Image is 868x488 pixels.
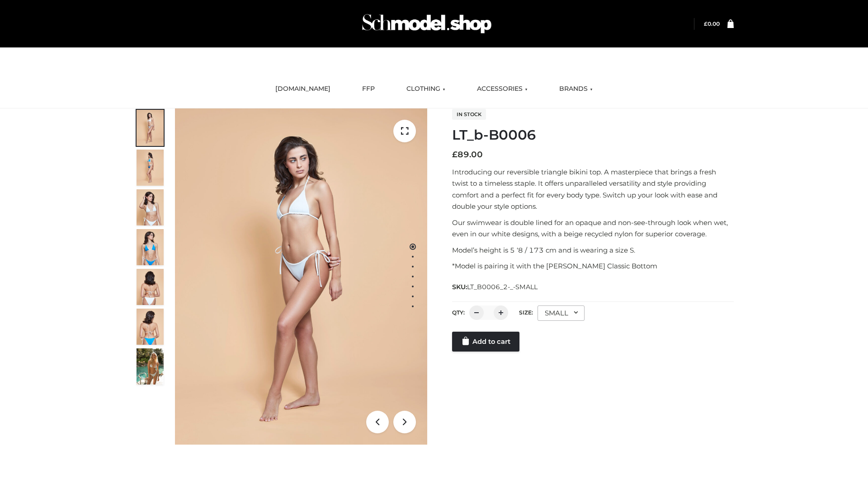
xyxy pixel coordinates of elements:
img: ArielClassicBikiniTop_CloudNine_AzureSky_OW114ECO_1 [175,108,427,445]
a: [DOMAIN_NAME] [269,79,337,99]
span: £ [452,150,458,160]
a: BRANDS [552,79,599,99]
h1: LT_b-B0006 [452,127,734,143]
a: CLOTHING [400,79,452,99]
p: Introducing our reversible triangle bikini top. A masterpiece that brings a fresh twist to a time... [452,166,734,212]
bdi: 89.00 [452,150,483,160]
div: SMALL [538,305,585,321]
p: *Model is pairing it with the [PERSON_NAME] Classic Bottom [452,260,734,272]
img: ArielClassicBikiniTop_CloudNine_AzureSky_OW114ECO_4-scaled.jpg [137,229,164,265]
a: £0.00 [704,20,720,27]
img: ArielClassicBikiniTop_CloudNine_AzureSky_OW114ECO_3-scaled.jpg [137,189,164,225]
a: Add to cart [452,332,519,352]
img: ArielClassicBikiniTop_CloudNine_AzureSky_OW114ECO_7-scaled.jpg [137,269,164,305]
span: LT_B0006_2-_-SMALL [467,283,538,291]
a: ACCESSORIES [470,79,534,99]
img: ArielClassicBikiniTop_CloudNine_AzureSky_OW114ECO_2-scaled.jpg [137,150,164,186]
img: Schmodel Admin 964 [359,6,495,42]
img: ArielClassicBikiniTop_CloudNine_AzureSky_OW114ECO_1-scaled.jpg [137,110,164,146]
label: Size: [519,309,533,316]
label: QTY: [452,309,465,316]
p: Model’s height is 5 ‘8 / 173 cm and is wearing a size S. [452,244,734,256]
span: In stock [452,109,486,120]
bdi: 0.00 [704,20,720,27]
a: FFP [355,79,382,99]
p: Our swimwear is double lined for an opaque and non-see-through look when wet, even in our white d... [452,217,734,240]
span: SKU: [452,282,538,292]
img: Arieltop_CloudNine_AzureSky2.jpg [137,348,164,385]
span: £ [704,20,708,27]
img: ArielClassicBikiniTop_CloudNine_AzureSky_OW114ECO_8-scaled.jpg [137,309,164,345]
